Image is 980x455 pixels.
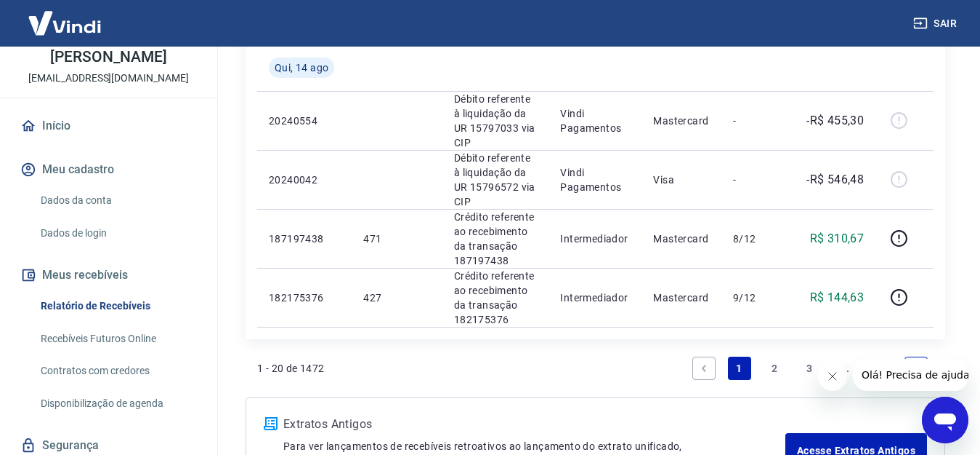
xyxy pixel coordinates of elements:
a: Next page [904,357,928,380]
p: Intermediador [560,232,630,246]
a: Page 2 [763,357,786,380]
p: Débito referente à liquidação da UR 15796572 via CIP [454,151,538,209]
p: -R$ 546,48 [806,171,864,189]
p: -R$ 455,30 [806,112,864,130]
img: ícone [264,417,278,430]
p: Intermediador [560,290,630,305]
iframe: Mensagem da empresa [853,359,968,391]
p: Visa [653,173,710,187]
p: Vindi Pagamentos [560,106,630,135]
a: Recebíveis Futuros Online [35,324,200,354]
p: - [733,114,776,128]
a: Disponibilização de agenda [35,389,200,419]
p: - [733,173,776,187]
p: Mastercard [653,290,710,305]
p: Crédito referente ao recebimento da transação 187197438 [454,210,538,268]
p: Crédito referente ao recebimento da transação 182175376 [454,269,538,327]
a: Page 74 [869,357,893,380]
p: Extratos Antigos [283,416,785,433]
a: Jump forward [833,357,857,380]
p: [PERSON_NAME] [50,50,166,65]
iframe: Fechar mensagem [818,362,847,391]
a: Previous page [692,357,716,380]
p: 20240554 [269,114,340,128]
a: Page 3 [798,357,822,380]
a: Contratos com credores [35,356,200,386]
p: Vindi Pagamentos [560,165,630,194]
p: 471 [363,232,430,246]
p: Mastercard [653,114,710,128]
button: Sair [910,10,963,37]
p: R$ 310,67 [810,230,864,248]
ul: Pagination [687,351,934,386]
p: 9/12 [733,290,776,305]
iframe: Botão para abrir a janela de mensagens [922,397,968,443]
p: 8/12 [733,232,776,246]
p: [EMAIL_ADDRESS][DOMAIN_NAME] [28,71,189,86]
span: Olá! Precisa de ajuda? [9,10,122,22]
p: Débito referente à liquidação da UR 15797033 via CIP [454,92,538,150]
span: Qui, 14 ago [275,60,328,75]
p: 1 - 20 de 1472 [257,361,325,376]
p: Mastercard [653,232,710,246]
a: Dados da conta [35,186,200,215]
p: 182175376 [269,290,340,305]
a: Dados de login [35,218,200,248]
a: Page 1 is your current page [728,357,751,380]
button: Meu cadastro [17,154,200,186]
p: 427 [363,290,430,305]
p: R$ 144,63 [810,289,864,306]
p: 20240042 [269,173,340,187]
img: Vindi [17,1,112,45]
a: Início [17,110,200,142]
button: Meus recebíveis [17,259,200,291]
p: 187197438 [269,232,340,246]
a: Relatório de Recebíveis [35,291,200,321]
